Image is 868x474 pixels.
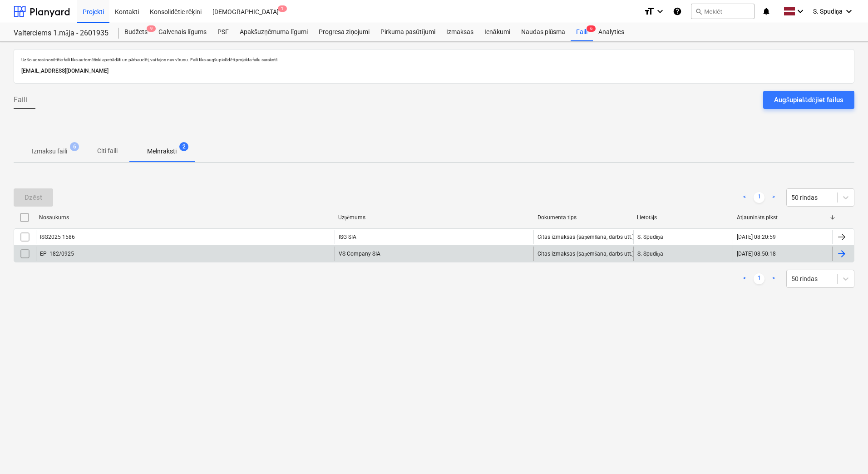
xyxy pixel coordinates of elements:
[179,142,188,151] span: 2
[338,214,530,221] div: Uzņēmums
[655,6,666,17] i: keyboard_arrow_down
[14,94,27,105] span: Faili
[119,23,153,41] div: Budžets
[593,23,630,41] a: Analytics
[813,8,843,15] span: S. Spudiņa
[70,142,79,151] span: 6
[633,247,733,261] div: S. Spudiņa
[695,8,702,15] span: search
[774,94,843,106] div: Augšupielādējiet failus
[762,6,771,17] i: notifications
[313,23,375,41] a: Progresa ziņojumi
[21,57,847,63] p: Uz šo adresi nosūtītie faili tiks automātiski apstrādāti un pārbaudīti, vai tajos nav vīrusu. Fai...
[754,273,764,284] a: Page 1 is your current page
[147,147,177,156] p: Melnraksti
[737,251,776,257] div: [DATE] 08:50:18
[40,234,75,240] div: ISG2025 1586
[763,91,854,109] button: Augšupielādējiet failus
[768,192,779,203] a: Next page
[39,214,331,221] div: Nosaukums
[823,430,868,474] iframe: Chat Widget
[571,23,593,41] a: Faili6
[234,23,313,41] a: Apakšuzņēmuma līgumi
[843,6,854,17] i: keyboard_arrow_down
[644,6,655,17] i: format_size
[795,6,806,17] i: keyboard_arrow_down
[768,273,779,284] a: Next page
[147,25,156,32] span: 9
[153,23,212,41] a: Galvenais līgums
[21,66,847,76] p: [EMAIL_ADDRESS][DOMAIN_NAME]
[335,230,534,244] div: ISG SIA
[633,230,733,244] div: S. Spudiņa
[739,273,750,284] a: Previous page
[587,25,596,32] span: 6
[441,23,479,41] a: Izmaksas
[32,147,67,156] p: Izmaksu faili
[212,23,234,41] a: PSF
[637,214,730,221] div: Lietotājs
[691,4,755,19] button: Meklēt
[40,251,74,257] div: EP- 182/0925
[278,5,287,12] span: 1
[571,23,593,41] div: Faili
[754,192,764,203] a: Page 1 is your current page
[516,23,571,41] a: Naudas plūsma
[538,251,634,257] div: Citas izmaksas (saņemšana, darbs utt.)
[479,23,516,41] a: Ienākumi
[538,234,634,241] div: Citas izmaksas (saņemšana, darbs utt.)
[538,214,630,221] div: Dokumenta tips
[14,29,108,38] div: Valterciems 1.māja - 2601935
[119,23,153,41] a: Budžets9
[737,214,829,221] div: Atjaunināts plkst
[737,234,776,240] div: [DATE] 08:20:59
[96,146,118,156] p: Citi faili
[375,23,441,41] a: Pirkuma pasūtījumi
[739,192,750,203] a: Previous page
[335,247,534,261] div: VS Company SIA
[673,6,682,17] i: Zināšanu pamats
